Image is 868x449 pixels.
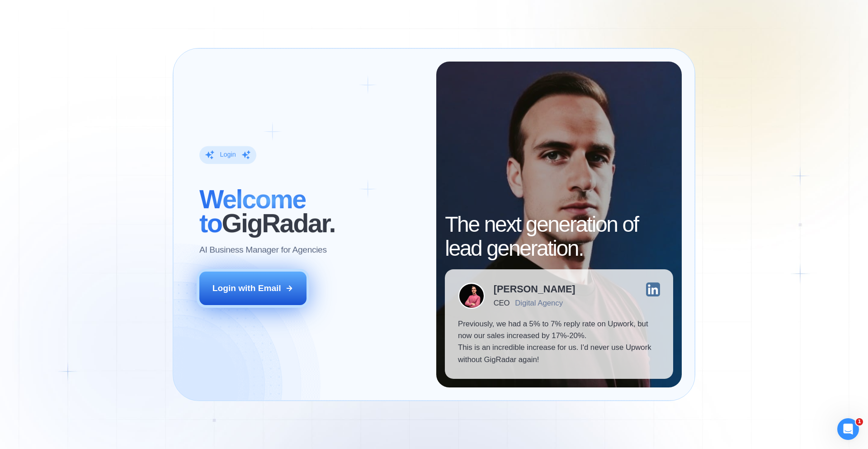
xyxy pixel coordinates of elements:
[199,185,306,238] span: Welcome to
[515,299,563,307] div: Digital Agency
[199,244,327,256] p: AI Business Manager for Agencies
[212,282,281,294] div: Login with Email
[837,418,859,440] iframe: Intercom live chat
[199,188,423,236] h2: ‍ GigRadar.
[220,150,236,159] div: Login
[199,272,307,305] button: Login with Email
[494,299,509,307] div: CEO
[494,284,576,294] div: [PERSON_NAME]
[458,318,660,366] p: Previously, we had a 5% to 7% reply rate on Upwork, but now our sales increased by 17%-20%. This ...
[856,418,863,425] span: 1
[445,213,673,261] h2: The next generation of lead generation.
